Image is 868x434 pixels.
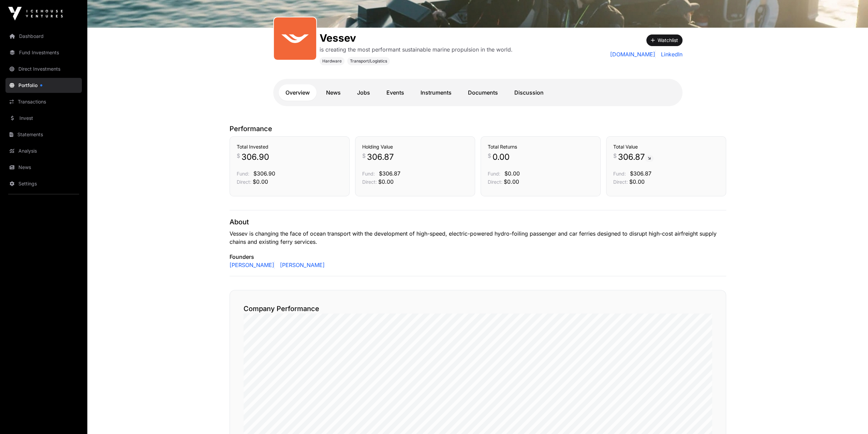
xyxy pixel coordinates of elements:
span: Transport/Logistics [350,58,387,64]
a: News [319,84,348,101]
span: 306.87 [618,152,653,163]
p: About [230,217,726,227]
span: 0.00 [492,152,510,163]
span: Direct: [613,179,628,185]
a: Events [380,84,411,101]
span: Fund: [237,171,249,177]
p: Performance [230,124,726,134]
a: [PERSON_NAME] [230,261,275,269]
span: $0.00 [378,178,394,185]
a: Dashboard [5,29,82,44]
span: $0.00 [629,178,645,185]
a: Portfolio [5,78,82,93]
a: Instruments [414,84,458,101]
h1: Vessev [320,32,513,44]
span: Fund: [613,171,626,177]
button: Watchlist [646,34,682,46]
a: Settings [5,176,82,191]
nav: Tabs [279,84,677,101]
a: Analysis [5,143,82,158]
span: $0.00 [504,170,520,177]
img: SVGs_Vessev.svg [277,20,313,57]
a: Jobs [350,84,377,101]
span: 306.90 [241,152,269,163]
p: is creating the most performant sustainable marine propulsion in the world. [320,45,513,54]
h2: Company Performance [244,304,712,313]
a: Transactions [5,94,82,109]
span: Fund: [362,171,375,177]
span: $306.87 [379,170,400,177]
span: $0.00 [253,178,268,185]
span: Fund: [488,171,500,177]
a: LinkedIn [658,50,682,58]
span: $ [362,152,366,160]
a: Discussion [507,84,550,101]
h3: Holding Value [362,143,468,150]
span: $ [488,152,491,160]
iframe: Chat Widget [834,401,868,434]
p: Vessev is changing the face of ocean transport with the development of high-speed, electric-power... [230,229,726,246]
span: Hardware [322,58,342,64]
a: Direct Investments [5,61,82,76]
span: $ [613,152,617,160]
span: 306.87 [367,152,394,163]
a: Statements [5,127,82,142]
h3: Total Invested [237,143,342,150]
span: Direct: [362,179,377,185]
a: Invest [5,111,82,126]
img: Icehouse Ventures Logo [8,7,63,20]
p: Founders [230,253,726,261]
span: $ [237,152,240,160]
span: $306.87 [630,170,651,177]
span: Direct: [237,179,251,185]
a: Documents [461,84,505,101]
a: [PERSON_NAME] [277,261,325,269]
span: $0.00 [504,178,519,185]
span: Direct: [488,179,502,185]
a: Fund Investments [5,45,82,60]
span: $306.90 [253,170,275,177]
a: Overview [279,84,317,101]
a: News [5,160,82,175]
h3: Total Value [613,143,719,150]
h3: Total Returns [488,143,593,150]
a: [DOMAIN_NAME] [610,50,656,58]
